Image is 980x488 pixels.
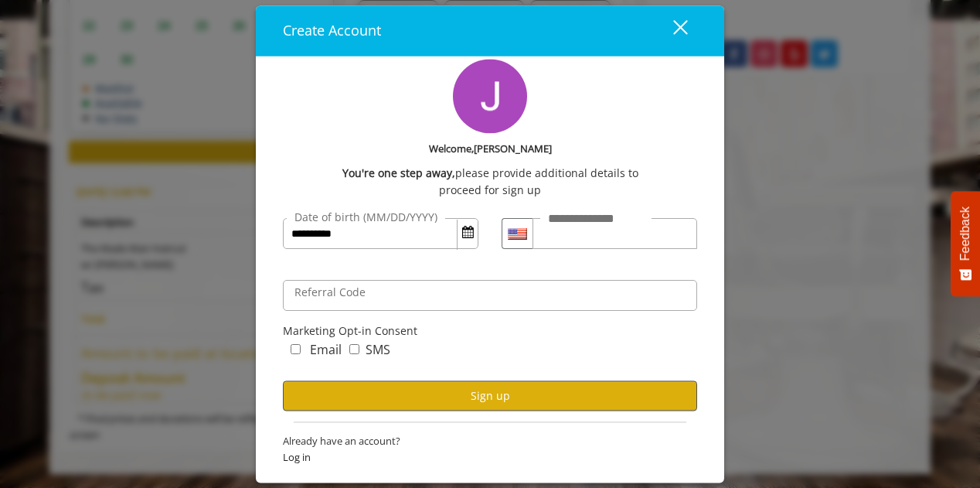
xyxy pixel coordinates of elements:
[283,434,697,450] span: Already have an account?
[283,450,697,466] span: Log in
[283,182,697,199] div: proceed for sign up
[951,191,980,296] button: Feedback - Show survey
[502,219,533,250] div: Country
[429,141,552,157] b: Welcome,[PERSON_NAME]
[458,220,478,246] button: Open Calendar
[349,344,359,354] input: marketing_sms_concern
[291,344,301,354] input: marketing_email_concern
[453,59,527,133] img: profile-pic
[342,165,455,182] b: You're one step away,
[655,19,686,43] div: close dialog
[283,219,478,250] input: DateOfBirth
[283,281,697,312] input: ReferralCode
[283,323,697,340] div: Marketing Opt-in Consent
[366,340,390,360] label: SMS
[283,21,381,39] span: Create Account
[287,285,373,302] label: Referral Code
[283,165,697,182] div: please provide additional details to
[645,15,697,46] button: close dialog
[310,340,342,360] label: Email
[283,381,697,411] button: Sign up
[958,206,972,261] span: Feedback
[287,210,445,227] label: Date of birth (MM/DD/YYYY)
